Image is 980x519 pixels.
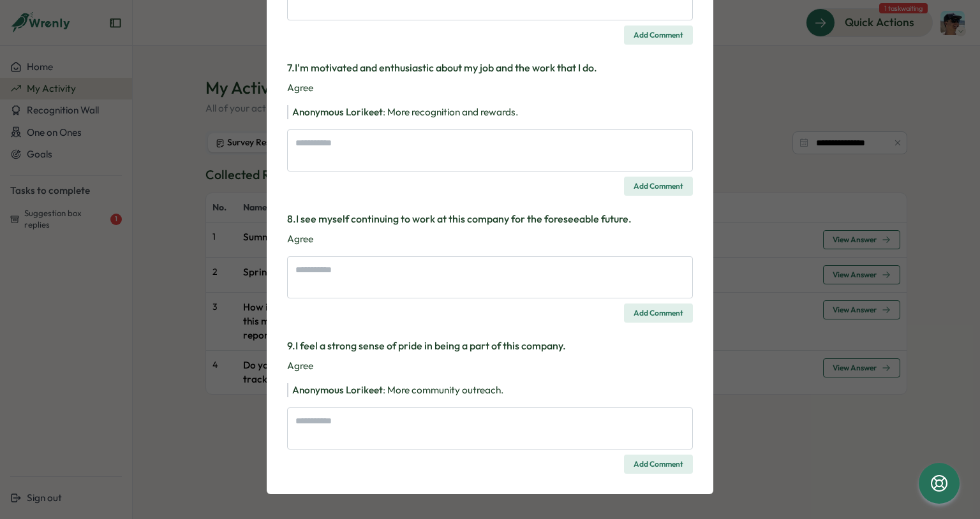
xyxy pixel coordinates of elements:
span: Anonymous Lorikeet [292,106,383,118]
button: Add Comment [624,177,693,196]
h3: 9 . I feel a strong sense of pride in being a part of this company. [287,338,693,354]
span: More community outreach. [387,384,503,396]
div: : [292,383,693,397]
span: Add Comment [634,26,683,44]
h3: 7 . I'm motivated and enthusiastic about my job and the work that I do. [287,60,693,76]
span: More recognition and rewards. [387,106,518,118]
span: Add Comment [634,177,683,195]
span: Anonymous Lorikeet [292,384,383,396]
span: Add Comment [634,455,683,473]
p: Agree [287,232,693,246]
button: Add Comment [624,455,693,474]
p: Agree [287,359,693,373]
button: Add Comment [624,26,693,45]
button: Add Comment [624,303,693,323]
span: Add Comment [634,304,683,322]
h3: 8 . I see myself continuing to work at this company for the foreseeable future. [287,211,693,227]
div: : [292,105,693,119]
p: Agree [287,81,693,95]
